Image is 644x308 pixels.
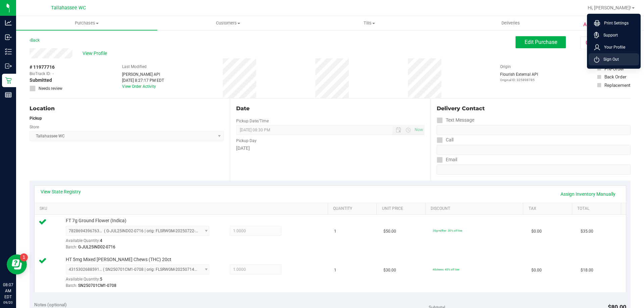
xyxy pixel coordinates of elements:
[500,64,511,70] label: Origin
[5,77,12,84] inline-svg: Retail
[236,138,257,144] label: Pickup Day
[20,253,28,261] iframe: Resource center unread badge
[78,245,115,249] span: G-JUL25IND02-0716
[5,34,12,41] inline-svg: Inbound
[581,228,593,235] span: $35.00
[600,20,629,26] span: Print Settings
[5,19,12,26] inline-svg: Analytics
[122,84,156,89] a: View Order Activity
[66,274,217,288] div: Available Quantity:
[16,16,157,30] a: Purchases
[437,125,631,135] input: Format: (999) 999-9999
[577,206,618,211] a: Total
[431,206,521,211] a: Discount
[440,16,581,30] a: Deliveries
[437,145,631,155] input: Format: (999) 999-9999
[500,71,538,82] div: Flourish External API
[78,283,116,288] span: SN250701CM1-0708
[41,188,81,195] a: View State Registry
[30,71,51,77] span: BioTrack ID:
[30,116,42,121] strong: Pickup
[531,228,542,235] span: $0.00
[599,56,619,63] span: Sign Out
[492,20,529,26] span: Deliveries
[599,32,618,39] span: Support
[433,268,459,271] span: 40chews: 40% off line
[525,39,557,45] span: Edit Purchase
[53,71,54,77] span: -
[16,20,157,26] span: Purchases
[383,228,396,235] span: $50.00
[581,267,593,273] span: $18.00
[583,21,625,28] span: Awaiting Payment
[34,302,67,307] span: Notes (optional)
[3,282,13,300] p: 08:07 AM EDT
[433,229,462,232] span: 30grndflwr: 30% off line
[382,206,423,211] a: Unit Price
[383,267,396,273] span: $30.00
[39,85,62,91] span: Needs review
[531,267,542,273] span: $0.00
[600,44,625,51] span: Your Profile
[299,20,439,26] span: Tills
[30,38,40,43] a: Back
[100,238,102,243] span: 4
[66,236,217,249] div: Available Quantity:
[594,32,636,39] a: Support
[30,77,52,84] span: Submitted
[437,155,457,165] label: Email
[588,5,631,10] span: Hi, [PERSON_NAME]!
[604,82,630,88] div: Replacement
[122,71,164,77] div: [PERSON_NAME] API
[40,206,325,211] a: SKU
[5,48,12,55] inline-svg: Inventory
[236,105,424,113] div: Date
[299,16,440,30] a: Tills
[529,206,570,211] a: Tax
[589,53,639,65] li: Sign Out
[83,50,109,57] span: View Profile
[437,115,474,125] label: Text Message
[66,256,171,263] span: HT 5mg Mixed [PERSON_NAME] Chews (THC) 20ct
[158,20,298,26] span: Customers
[51,5,86,11] span: Tallahassee WC
[66,218,126,224] span: FT 7g Ground Flower (Indica)
[100,277,102,282] span: 5
[334,228,336,235] span: 1
[122,64,147,70] label: Last Modified
[30,105,224,113] div: Location
[30,64,55,71] span: # 11977716
[30,124,39,130] label: Store
[66,245,77,249] span: Batch:
[580,37,631,49] button: Cancel Purchase
[236,145,424,152] div: [DATE]
[157,16,299,30] a: Customers
[437,105,631,113] div: Delivery Contact
[437,135,453,145] label: Call
[5,63,12,69] inline-svg: Outbound
[122,77,164,83] div: [DATE] 8:27:17 PM EDT
[500,77,538,82] p: Original ID: 325898785
[333,206,374,211] a: Quantity
[3,300,13,305] p: 09/20
[5,91,12,98] inline-svg: Reports
[604,73,627,80] div: Back Order
[7,254,27,274] iframe: Resource center
[556,188,620,200] a: Assign Inventory Manually
[236,118,269,124] label: Pickup Date/Time
[334,267,336,273] span: 1
[516,36,566,48] button: Edit Purchase
[66,283,77,288] span: Batch:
